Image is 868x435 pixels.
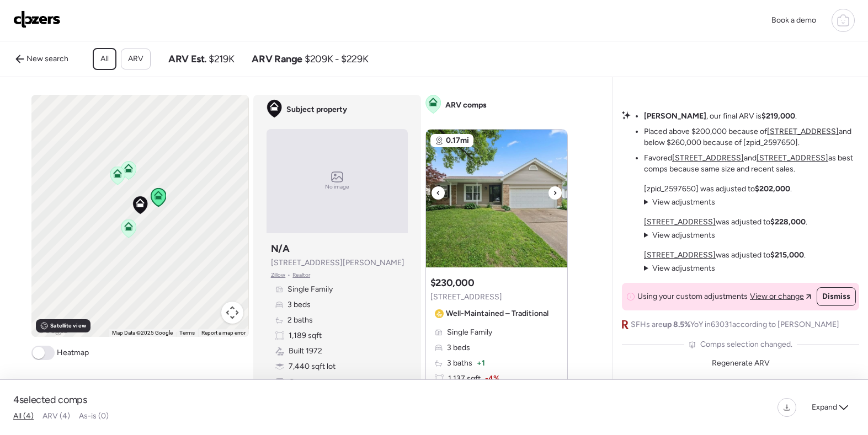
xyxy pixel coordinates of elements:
[287,315,313,326] span: 2 baths
[289,361,336,372] span: 7,440 sqft lot
[700,339,792,350] span: Comps selection changed.
[812,402,837,413] span: Expand
[447,358,472,369] span: 3 baths
[447,327,492,338] span: Single Family
[663,320,690,329] span: up 8.5%
[652,230,715,240] span: View adjustments
[100,53,109,65] span: All
[750,291,804,302] span: View or change
[644,263,715,274] summary: View adjustments
[644,184,792,195] p: [zpid_2597650] was adjusted to .
[287,271,290,280] span: •
[287,284,333,295] span: Single Family
[644,217,807,228] p: was adjusted to .
[50,321,86,330] span: Satellite view
[209,52,234,66] span: $219K
[637,291,748,302] span: Using your custom adjustments
[767,127,839,136] a: [STREET_ADDRESS]
[128,53,143,65] span: ARV
[445,100,487,111] span: ARV comps
[287,299,311,310] span: 3 beds
[13,10,61,28] img: Logo
[644,111,797,122] li: , our final ARV is .
[447,342,470,353] span: 3 beds
[34,323,71,337] a: Open this area in Google Maps (opens a new window)
[201,330,246,336] a: Report a map error
[168,52,206,66] span: ARV Est.
[271,271,286,280] span: Zillow
[448,373,481,384] span: 1,137 sqft
[112,330,173,336] span: Map Data ©2025 Google
[652,197,715,207] span: View adjustments
[644,111,706,121] strong: [PERSON_NAME]
[757,153,828,163] a: [STREET_ADDRESS]
[221,302,243,324] button: Map camera controls
[286,104,347,115] span: Subject property
[644,250,716,260] a: [STREET_ADDRESS]
[430,292,502,303] span: [STREET_ADDRESS]
[644,230,715,241] summary: View adjustments
[712,358,770,368] span: Regenerate ARV
[750,291,811,302] a: View or change
[652,264,715,273] span: View adjustments
[672,153,744,163] a: [STREET_ADDRESS]
[771,15,816,25] span: Book a demo
[325,182,349,191] span: No image
[292,271,310,280] span: Realtor
[477,358,485,369] span: + 1
[289,377,314,388] span: Garage
[631,319,839,330] span: SFHs are YoY in 63031 according to [PERSON_NAME]
[644,126,859,148] li: Placed above $200,000 because of and below $260,000 because of [zpid_2597650].
[644,153,859,175] li: Favored and as best comps because same size and recent sales.
[755,184,790,194] strong: $202,000
[42,411,70,421] span: ARV (4)
[289,330,322,341] span: 1,189 sqft
[822,291,850,302] span: Dismiss
[289,346,322,357] span: Built 1972
[485,373,499,384] span: -4%
[79,411,109,421] span: As-is (0)
[644,217,716,227] a: [STREET_ADDRESS]
[13,393,87,406] span: 4 selected comps
[179,330,195,336] a: Terms (opens in new tab)
[13,411,34,421] span: All (4)
[271,242,290,255] h3: N/A
[57,347,89,358] span: Heatmap
[305,52,368,66] span: $209K - $229K
[430,276,475,289] h3: $230,000
[644,197,715,208] summary: View adjustments
[252,52,302,66] span: ARV Range
[34,323,71,337] img: Google
[9,50,75,68] a: New search
[446,135,469,146] span: 0.17mi
[762,111,795,121] strong: $219,000
[446,308,549,319] span: Well-Maintained – Traditional
[644,250,806,261] p: was adjusted to .
[26,53,68,65] span: New search
[271,257,404,268] span: [STREET_ADDRESS][PERSON_NAME]
[770,217,806,227] strong: $228,000
[770,250,804,260] strong: $215,000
